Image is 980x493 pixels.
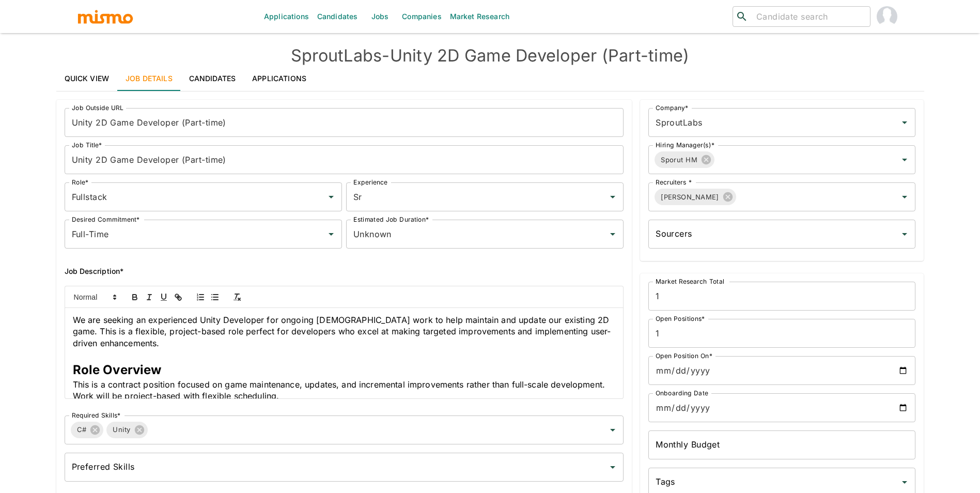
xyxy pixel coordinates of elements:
[656,103,688,112] label: Company*
[56,45,924,66] h4: SproutLabs - Unity 2D Game Developer (Part-time)
[244,66,315,91] a: Applications
[77,9,134,24] img: logo
[56,66,118,91] a: Quick View
[897,190,912,204] button: Open
[897,475,912,489] button: Open
[72,141,102,149] label: Job Title*
[655,191,725,203] span: [PERSON_NAME]
[897,227,912,241] button: Open
[656,314,705,323] label: Open Positions*
[605,460,620,474] button: Open
[605,190,620,204] button: Open
[605,227,620,241] button: Open
[353,178,387,187] label: Experience
[655,189,736,205] div: [PERSON_NAME]
[897,152,912,167] button: Open
[73,379,608,402] span: This is a contract position focused on game maintenance, updates, and incremental improvements ra...
[106,422,147,438] div: Unity
[324,190,338,204] button: Open
[73,362,162,377] span: Role Overview
[752,9,866,24] input: Candidate search
[605,423,620,437] button: Open
[71,424,93,436] span: C#
[72,178,88,187] label: Role*
[897,115,912,130] button: Open
[72,411,121,420] label: Required Skills*
[65,265,624,278] h6: Job Description*
[655,154,704,166] span: Sporut HM
[656,141,714,149] label: Hiring Manager(s)*
[117,66,181,91] a: Job Details
[181,66,244,91] a: Candidates
[324,227,338,241] button: Open
[877,6,897,27] img: Maria Lujan Ciommo
[655,151,714,168] div: Sporut HM
[72,215,140,224] label: Desired Commitment*
[353,215,429,224] label: Estimated Job Duration*
[71,422,104,438] div: C#
[106,424,136,436] span: Unity
[656,277,724,286] label: Market Research Total
[656,178,692,187] label: Recruiters *
[73,315,612,348] span: We are seeking an experienced Unity Developer for ongoing [DEMOGRAPHIC_DATA] work to help maintai...
[656,389,708,397] label: Onboarding Date
[72,103,123,112] label: Job Outside URL
[656,351,712,360] label: Open Position On*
